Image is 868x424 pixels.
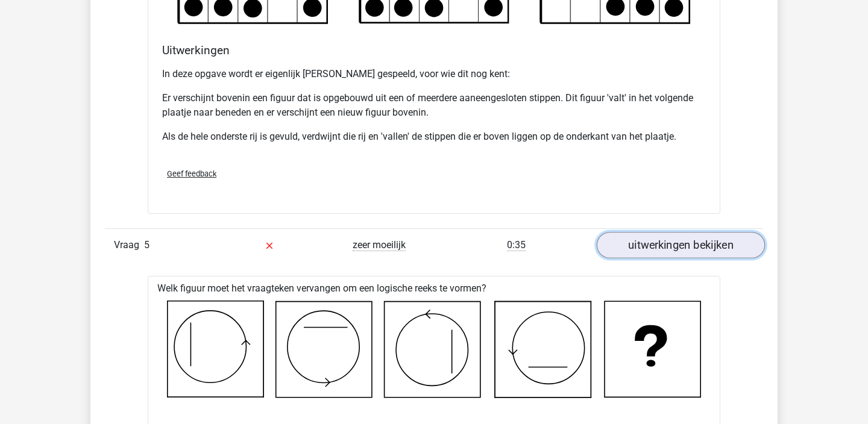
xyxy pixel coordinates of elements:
[507,239,526,251] span: 0:35
[167,169,216,178] span: Geef feedback
[162,67,706,81] p: In deze opgave wordt er eigenlijk [PERSON_NAME] gespeeld, voor wie dit nog kent:
[162,129,706,144] p: Als de hele onderste rij is gevuld, verdwijnt die rij en 'vallen' de stippen die er boven liggen ...
[353,239,406,251] span: zeer moeilijk
[597,232,765,258] a: uitwerkingen bekijken
[114,238,144,252] span: Vraag
[162,91,706,120] p: Er verschijnt bovenin een figuur dat is opgebouwd uit een of meerdere aaneengesloten stippen. Dit...
[144,239,149,251] span: 5
[162,43,706,57] h4: Uitwerkingen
